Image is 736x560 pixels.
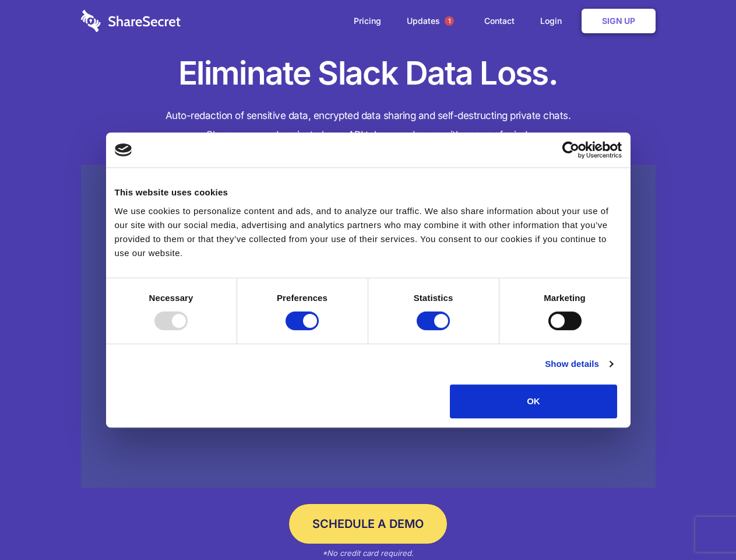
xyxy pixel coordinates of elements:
h4: Auto-redaction of sensitive data, encrypted data sharing and self-destructing private chats. Shar... [81,106,656,145]
strong: Necessary [149,293,193,303]
a: Login [529,3,579,39]
a: Pricing [342,3,393,39]
img: logo-wordmark-white-trans-d4663122ce5f474addd5e946df7df03e33cb6a1c49d2221995e7729f52c070b2.svg [81,10,181,32]
em: *No credit card required. [322,548,414,558]
span: 1 [445,16,454,26]
a: Wistia video thumbnail [81,164,656,488]
div: This website uses cookies [115,185,622,199]
a: Schedule a Demo [289,504,447,544]
img: logo [115,143,132,156]
a: Usercentrics Cookiebot - opens in a new window [520,141,622,159]
a: Contact [473,3,526,39]
a: Show details [545,357,612,371]
button: OK [450,384,617,418]
a: Sign Up [582,9,656,33]
strong: Marketing [544,293,586,303]
h1: Eliminate Slack Data Loss. [81,52,656,94]
div: We use cookies to personalize content and ads, and to analyze our traffic. We also share informat... [115,204,622,260]
strong: Statistics [414,293,453,303]
strong: Preferences [277,293,327,303]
